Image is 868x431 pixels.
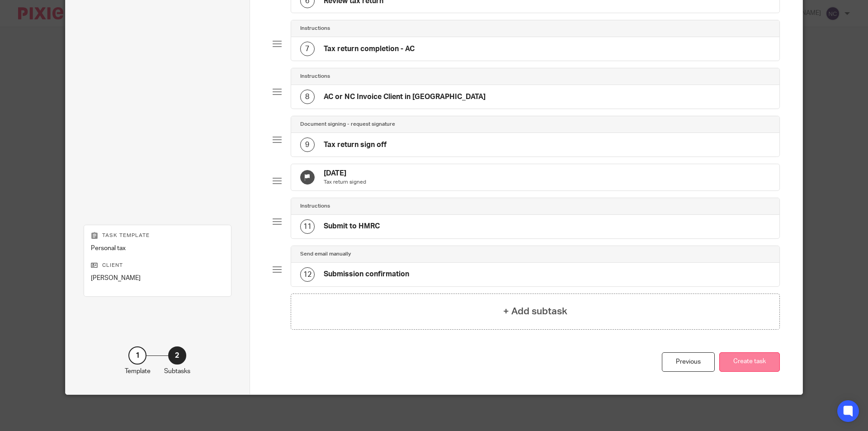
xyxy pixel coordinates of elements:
p: Personal tax [91,244,224,253]
h4: Instructions [300,25,330,32]
p: Tax return signed [324,179,366,186]
div: 2 [168,346,186,365]
h4: Instructions [300,73,330,80]
h4: Tax return sign off [324,140,387,150]
p: Client [91,262,224,269]
button: Create task [719,352,780,372]
h4: Send email manually [300,251,351,258]
h4: AC or NC Invoice Client in [GEOGRAPHIC_DATA] [324,92,486,102]
div: 9 [300,137,315,152]
div: 8 [300,90,315,104]
div: 11 [300,219,315,234]
div: 12 [300,267,315,282]
p: Subtasks [164,367,190,376]
div: Previous [662,352,715,372]
h4: Document signing - request signature [300,121,395,128]
h4: Instructions [300,203,330,210]
div: 7 [300,42,315,56]
h4: + Add subtask [503,304,567,318]
h4: Tax return completion - AC [324,44,415,54]
div: 1 [128,346,146,365]
p: Template [125,367,151,376]
h4: Submission confirmation [324,270,409,279]
h4: Submit to HMRC [324,222,380,231]
h4: [DATE] [324,169,366,178]
p: Task template [91,232,224,239]
p: [PERSON_NAME] [91,274,224,283]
